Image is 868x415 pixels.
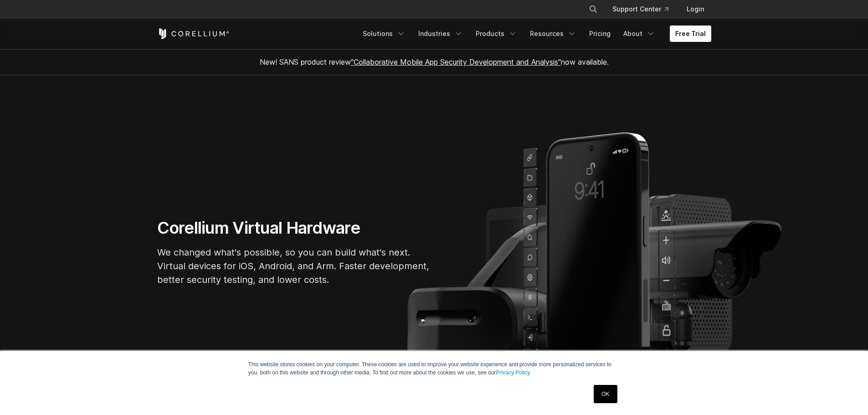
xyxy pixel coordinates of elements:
span: New! SANS product review now available. [260,57,609,67]
a: Support Center [605,1,676,17]
a: Solutions [357,26,411,42]
a: OK [594,385,617,403]
a: Products [470,26,523,42]
a: Pricing [584,26,616,42]
div: Navigation Menu [578,1,711,17]
a: "Collaborative Mobile App Security Development and Analysis" [351,57,561,67]
button: Search [585,1,601,17]
a: Resources [524,26,582,42]
p: We changed what's possible, so you can build what's next. Virtual devices for iOS, Android, and A... [157,246,431,287]
a: Free Trial [670,26,711,42]
a: Industries [413,26,468,42]
a: About [618,26,661,42]
p: This website stores cookies on your computer. These cookies are used to improve your website expe... [248,360,620,377]
a: Corellium Home [157,28,230,39]
a: Login [679,1,711,17]
a: Privacy Policy. [496,369,531,376]
div: Navigation Menu [357,26,711,42]
h1: Corellium Virtual Hardware [157,218,431,238]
